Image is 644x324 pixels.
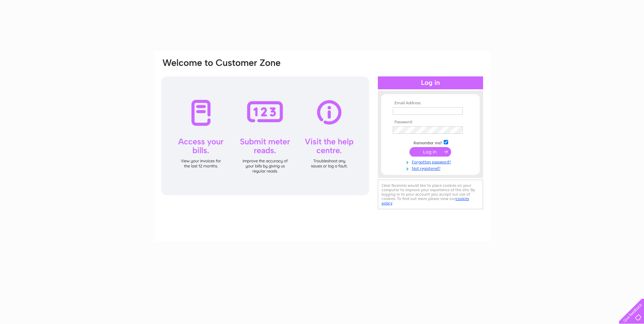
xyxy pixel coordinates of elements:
[409,147,451,157] input: Submit
[382,196,469,205] a: cookies policy
[393,165,470,171] a: Not registered?
[391,101,470,106] th: Email Address:
[378,180,483,209] div: Clear Business would like to place cookies on your computer to improve your experience of the sit...
[391,120,470,125] th: Password:
[393,158,470,165] a: Forgotten password?
[391,139,470,146] td: Remember me?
